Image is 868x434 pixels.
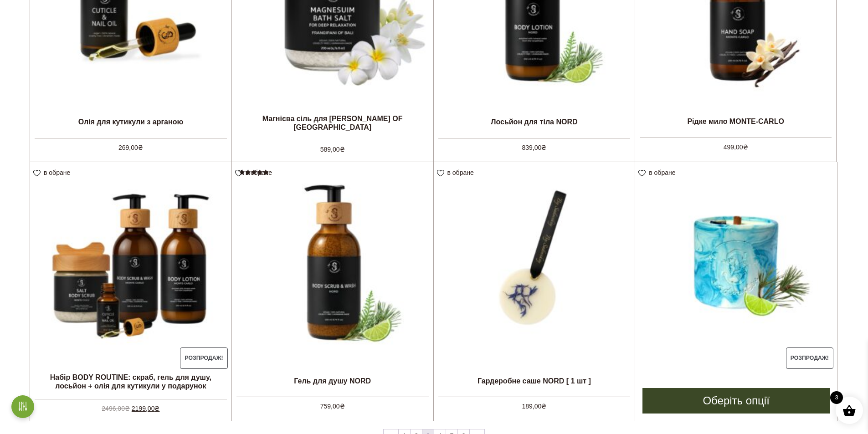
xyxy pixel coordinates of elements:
[235,169,275,176] a: в обране
[434,369,635,392] h2: Гардеробне саше NORD [ 1 шт ]
[743,143,748,151] span: ₴
[33,169,73,176] a: в обране
[232,162,433,412] a: Гель для душу NORDОцінено в 5.00 з 5 759,00₴
[830,391,843,404] span: 3
[724,143,748,151] bdi: 499,00
[649,169,675,176] span: в обране
[33,170,41,177] img: unfavourite.svg
[102,405,130,412] bdi: 2496,00
[340,146,345,153] span: ₴
[118,144,143,151] bdi: 269,00
[522,144,546,151] bdi: 839,00
[44,169,70,176] span: в обране
[246,169,272,176] span: в обране
[320,403,345,410] bdi: 759,00
[786,347,834,369] span: Розпродаж!
[232,111,433,135] h2: Магнієва сіль для [PERSON_NAME] OF [GEOGRAPHIC_DATA]
[635,110,836,133] h2: Рідке мило MONTE-CARLO
[541,144,546,151] span: ₴
[437,169,477,176] a: в обране
[154,405,159,412] span: ₴
[434,162,635,412] a: Гардеробне саше NORD [ 1 шт ] 189,00₴
[541,403,546,410] span: ₴
[132,405,160,412] bdi: 2199,00
[437,170,444,177] img: unfavourite.svg
[447,169,474,176] span: в обране
[638,170,646,177] img: unfavourite.svg
[30,369,231,394] h2: Набір BODY ROUTINE: скраб, гель для душу, лосьйон + олія для кутикули у подарунок
[642,388,830,414] a: Виберіть опції для " Соєва свіча NORD в трьох об'ємах"
[522,403,546,410] bdi: 189,00
[180,347,228,369] span: Розпродаж!
[125,405,130,412] span: ₴
[138,144,143,151] span: ₴
[30,111,231,133] h2: Олія для кутикули з арганою
[635,162,837,370] a: Розпродаж!
[232,369,433,392] h2: Гель для душу NORD
[235,170,242,177] img: unfavourite.svg
[320,146,345,153] bdi: 589,00
[30,162,231,412] a: Розпродаж! Набір BODY ROUTINE: скраб, гель для душу, лосьйон + олія для кутикули у подарунок
[638,169,678,176] a: в обране
[434,111,635,133] h2: Лосьйон для тіла NORD
[340,403,345,410] span: ₴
